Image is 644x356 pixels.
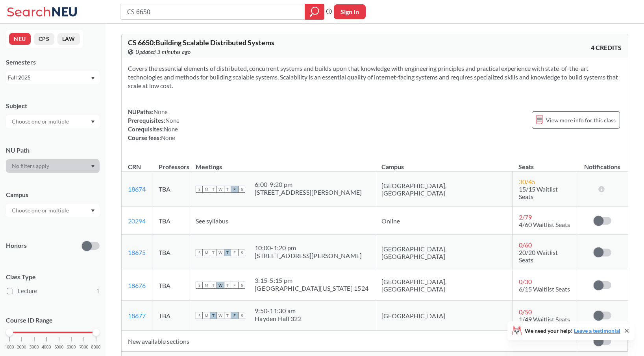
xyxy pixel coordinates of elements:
span: M [203,282,210,289]
span: 4000 [42,345,51,349]
span: 5000 [54,345,64,349]
span: None [154,108,168,115]
th: Meetings [189,155,375,172]
a: 20294 [128,217,146,225]
span: View more info for this class [546,115,616,125]
span: S [196,249,203,256]
span: W [217,282,224,289]
input: Class, professor, course number, "phrase" [126,5,299,18]
span: 4 CREDITS [591,43,622,52]
th: Seats [512,155,577,172]
span: S [196,312,203,319]
span: 20/20 Waitlist Seats [519,249,558,264]
span: 15/15 Waitlist Seats [519,185,558,200]
th: Notifications [577,155,628,172]
svg: Dropdown arrow [91,209,95,212]
span: 0 / 50 [519,308,532,315]
div: Dropdown arrow [6,115,100,128]
div: [GEOGRAPHIC_DATA][US_STATE] 1524 [255,284,368,292]
span: 2 / 79 [519,213,532,221]
span: F [231,312,238,319]
div: 6:00 - 9:20 pm [255,181,362,188]
div: 3:15 - 5:15 pm [255,277,368,284]
td: TBA [152,301,189,331]
th: Campus [375,155,513,172]
span: None [165,117,180,124]
button: Sign In [334,4,366,19]
span: W [217,186,224,193]
td: TBA [152,172,189,207]
span: S [238,312,245,319]
svg: Dropdown arrow [91,120,95,124]
span: M [203,186,210,193]
div: magnifying glass [305,4,324,20]
td: TBA [152,235,189,270]
div: NUPaths: Prerequisites: Corequisites: Course fees: [128,107,180,142]
span: T [210,249,217,256]
div: Campus [6,190,100,199]
span: 6000 [67,345,76,349]
span: None [164,125,178,133]
div: NU Path [6,146,100,155]
span: T [224,186,231,193]
button: CPS [34,33,54,45]
div: 9:50 - 11:30 am [255,307,302,315]
input: Choose one or multiple [8,206,74,215]
div: [STREET_ADDRESS][PERSON_NAME] [255,188,362,196]
span: 7000 [79,345,89,349]
span: T [224,282,231,289]
div: Fall 2025Dropdown arrow [6,71,100,84]
div: Hayden Hall 322 [255,315,302,323]
span: S [238,249,245,256]
span: T [210,282,217,289]
span: T [210,186,217,193]
div: Fall 2025 [8,73,90,82]
div: Dropdown arrow [6,159,100,173]
span: T [210,312,217,319]
svg: Dropdown arrow [91,165,95,168]
span: Updated 3 minutes ago [135,48,191,56]
span: T [224,312,231,319]
span: S [238,282,245,289]
td: [GEOGRAPHIC_DATA], [GEOGRAPHIC_DATA] [375,270,513,301]
button: NEU [9,33,31,45]
span: 1/49 Waitlist Seats [519,315,570,323]
span: 0 / 30 [519,278,532,285]
span: 6/15 Waitlist Seats [519,285,570,293]
span: S [238,186,245,193]
td: Online [375,207,513,235]
td: [GEOGRAPHIC_DATA], [GEOGRAPHIC_DATA] [375,235,513,270]
span: F [231,282,238,289]
a: 18676 [128,282,146,289]
span: 4/60 Waitlist Seats [519,221,570,228]
p: Course ID Range [6,316,100,325]
span: See syllabus [196,217,228,225]
button: LAW [57,33,80,45]
span: 0 / 60 [519,241,532,249]
span: 2000 [17,345,26,349]
span: T [224,249,231,256]
div: Semesters [6,58,100,66]
span: F [231,249,238,256]
div: 10:00 - 1:20 pm [255,244,362,252]
a: 18674 [128,185,146,193]
input: Choose one or multiple [8,117,74,126]
span: 30 / 45 [519,178,535,185]
span: None [161,134,175,141]
span: Class Type [6,273,100,281]
section: Covers the essential elements of distributed, concurrent systems and builds upon that knowledge w... [128,64,622,90]
td: [GEOGRAPHIC_DATA], [GEOGRAPHIC_DATA] [375,172,513,207]
span: CS 6650 : Building Scalable Distributed Systems [128,38,274,47]
td: New available sections [122,331,577,352]
a: 18675 [128,249,146,256]
div: [STREET_ADDRESS][PERSON_NAME] [255,252,362,260]
label: Lecture [7,286,100,296]
span: S [196,282,203,289]
span: W [217,249,224,256]
span: M [203,249,210,256]
span: 8000 [91,345,101,349]
th: Professors [152,155,189,172]
span: S [196,186,203,193]
div: CRN [128,162,141,171]
span: 3000 [30,345,39,349]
